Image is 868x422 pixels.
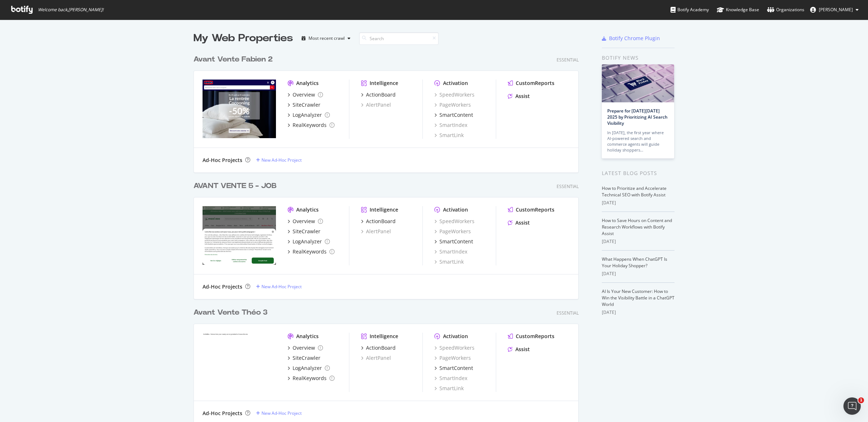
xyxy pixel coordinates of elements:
div: ActionBoard [366,218,396,225]
a: CustomReports [508,206,554,213]
div: RealKeywords [293,122,327,129]
div: Assist [515,219,530,226]
div: Botify Academy [671,6,709,13]
a: New Ad-Hoc Project [256,410,302,416]
div: Overview [293,218,315,225]
img: sunology.eu [203,333,276,391]
img: toutpourlejeu.com [203,80,276,138]
a: Overview [288,344,323,351]
a: SpeedWorkers [434,344,475,351]
div: [DATE] [602,270,675,277]
div: New Ad-Hoc Project [261,284,302,290]
a: What Happens When ChatGPT Is Your Holiday Shopper? [602,256,667,269]
div: CustomReports [516,206,554,213]
div: SmartContent [439,238,473,245]
div: AVANT VENTE 5 - JOB [193,181,277,191]
div: Intelligence [370,80,398,87]
div: CustomReports [516,80,554,87]
div: SmartIndex [434,122,467,129]
div: SiteCrawler [293,228,320,235]
div: Essential [557,310,579,316]
div: Ad-Hoc Projects [203,157,242,164]
div: Botify news [602,54,675,62]
div: ActionBoard [366,91,396,98]
div: My Web Properties [193,31,293,46]
div: Assist [515,346,530,353]
div: Analytics [296,206,319,213]
a: Avant Vente Fabien 2 [193,54,276,65]
a: SiteCrawler [288,228,320,235]
a: SpeedWorkers [434,218,475,225]
div: Overview [293,91,315,98]
div: Ad-Hoc Projects [203,410,242,417]
img: reqins.fr [203,206,276,265]
div: ActionBoard [366,344,396,351]
a: AVANT VENTE 5 - JOB [193,181,280,191]
a: SiteCrawler [288,101,320,108]
a: LogAnalyzer [288,365,330,372]
div: Avant Vente Théo 3 [193,307,268,318]
div: Organizations [767,6,804,13]
div: Overview [293,344,315,351]
a: AlertPanel [361,354,391,362]
iframe: Intercom live chat [843,397,861,415]
div: Essential [557,57,579,63]
a: SmartLink [434,258,464,265]
div: Latest Blog Posts [602,169,675,177]
a: SiteCrawler [288,354,320,362]
a: Assist [508,219,530,226]
a: SmartLink [434,132,464,139]
div: Ad-Hoc Projects [203,283,242,290]
a: PageWorkers [434,354,471,362]
div: Botify Chrome Plugin [609,35,660,42]
div: SmartIndex [434,248,467,255]
div: In [DATE], the first year where AI-powered search and commerce agents will guide holiday shoppers… [607,130,669,153]
a: RealKeywords [288,248,335,255]
a: SmartIndex [434,375,467,382]
input: Search [359,32,439,45]
div: Essential [557,183,579,189]
span: Fabien Borg [819,7,853,13]
a: LogAnalyzer [288,238,330,245]
div: LogAnalyzer [293,111,322,119]
a: ActionBoard [361,218,396,225]
div: SmartLink [434,385,464,392]
a: Botify Chrome Plugin [602,35,660,42]
div: Analytics [296,80,319,87]
div: Assist [515,93,530,100]
div: SiteCrawler [293,101,320,108]
div: AlertPanel [361,228,391,235]
div: RealKeywords [293,375,327,382]
button: Most recent crawl [299,33,353,44]
div: Activation [443,80,468,87]
a: PageWorkers [434,101,471,108]
a: Assist [508,346,530,353]
a: New Ad-Hoc Project [256,284,302,290]
div: [DATE] [602,238,675,245]
div: RealKeywords [293,248,327,255]
a: AI Is Your New Customer: How to Win the Visibility Battle in a ChatGPT World [602,288,675,307]
a: SpeedWorkers [434,91,475,98]
a: Overview [288,91,323,98]
a: Avant Vente Théo 3 [193,307,271,318]
a: PageWorkers [434,228,471,235]
div: Knowledge Base [717,6,759,13]
div: Avant Vente Fabien 2 [193,54,273,65]
span: 1 [858,397,864,403]
a: ActionBoard [361,91,396,98]
div: LogAnalyzer [293,238,322,245]
div: SmartContent [439,111,473,119]
a: Prepare for [DATE][DATE] 2025 by Prioritizing AI Search Visibility [607,108,668,126]
a: CustomReports [508,333,554,340]
div: Analytics [296,333,319,340]
a: SmartContent [434,111,473,119]
a: How to Save Hours on Content and Research Workflows with Botify Assist [602,217,672,236]
a: Assist [508,93,530,100]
